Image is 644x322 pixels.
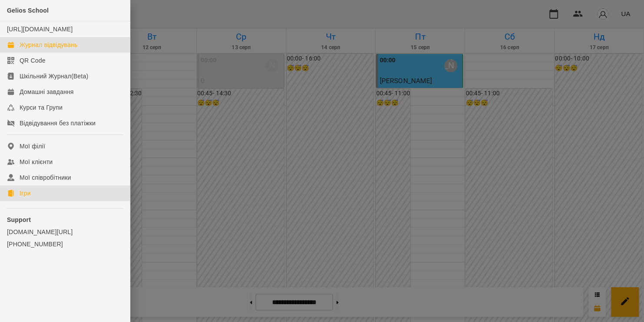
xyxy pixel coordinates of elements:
[20,142,45,151] div: Мої філії
[7,228,123,236] a: [DOMAIN_NAME][URL]
[20,87,73,96] div: Домашні завдання
[7,240,123,248] a: [PHONE_NUMBER]
[20,158,53,166] div: Мої клієнти
[7,7,49,14] span: Gelios School
[20,72,88,80] div: Шкільний Журнал(Beta)
[20,189,30,198] div: Ігри
[20,56,46,65] div: QR Code
[20,119,96,127] div: Відвідування без платіжки
[7,26,73,33] a: [URL][DOMAIN_NAME]
[7,215,123,224] p: Support
[20,40,77,49] div: Журнал відвідувань
[20,173,71,182] div: Мої співробітники
[20,103,63,112] div: Курси та Групи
